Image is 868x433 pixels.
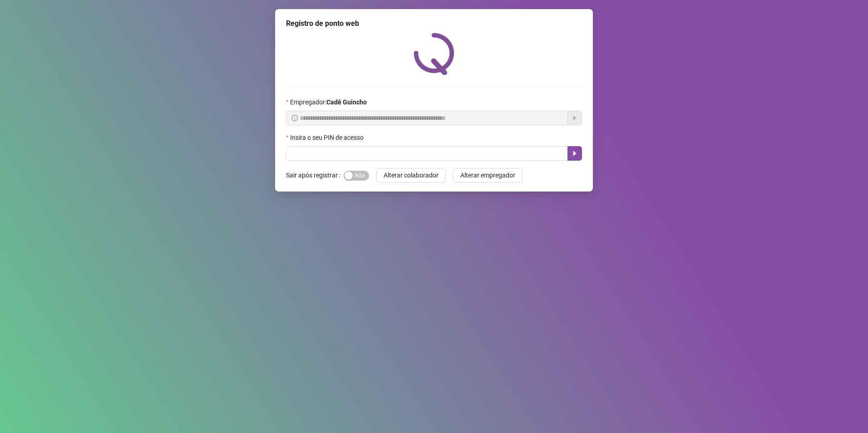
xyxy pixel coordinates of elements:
span: Empregador : [290,97,367,107]
div: Registro de ponto web [286,18,582,29]
label: Sair após registrar [286,168,344,182]
strong: Cadê Guincho [326,98,367,106]
button: Alterar colaborador [376,168,446,182]
span: info-circle [291,115,298,121]
label: Insira o seu PIN de acesso [286,133,370,143]
span: Alterar colaborador [384,170,439,180]
span: Alterar empregador [460,170,515,180]
span: caret-right [571,150,578,157]
button: Alterar empregador [453,168,523,182]
img: QRPoint [414,33,454,75]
